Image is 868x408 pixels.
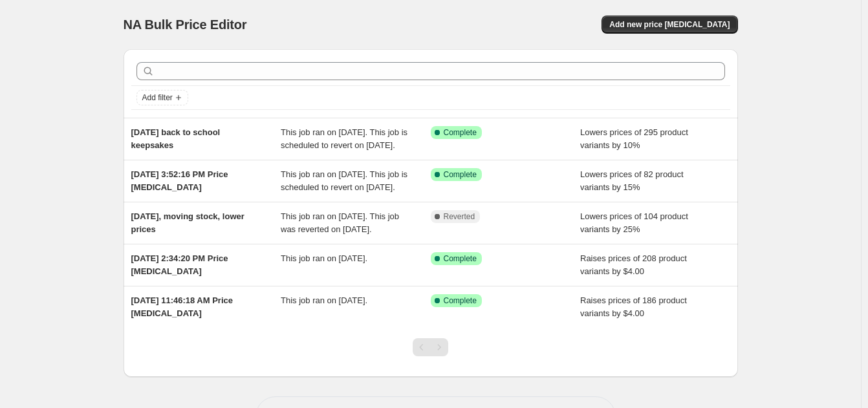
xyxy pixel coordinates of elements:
span: [DATE] 11:46:18 AM Price [MEDICAL_DATA] [131,295,233,318]
span: This job ran on [DATE]. This job is scheduled to revert on [DATE]. [281,169,407,192]
span: This job ran on [DATE]. [281,253,367,263]
span: Raises prices of 186 product variants by $4.00 [580,295,687,318]
span: Raises prices of 208 product variants by $4.00 [580,253,687,276]
span: This job ran on [DATE]. This job was reverted on [DATE]. [281,211,399,234]
button: Add new price [MEDICAL_DATA] [602,16,737,34]
span: Complete [444,253,477,264]
nav: Pagination [413,338,448,356]
span: This job ran on [DATE]. This job is scheduled to revert on [DATE]. [281,127,407,150]
span: NA Bulk Price Editor [124,17,247,32]
span: Add filter [142,92,173,103]
span: Lowers prices of 82 product variants by 15% [580,169,684,192]
span: Reverted [444,211,475,222]
span: Add new price [MEDICAL_DATA] [609,19,730,30]
span: [DATE] 2:34:20 PM Price [MEDICAL_DATA] [131,253,228,276]
span: Complete [444,169,477,180]
span: [DATE] back to school keepsakes [131,127,221,150]
span: Complete [444,295,477,306]
span: Lowers prices of 295 product variants by 10% [580,127,688,150]
span: [DATE] 3:52:16 PM Price [MEDICAL_DATA] [131,169,228,192]
span: [DATE], moving stock, lower prices [131,211,244,234]
span: Lowers prices of 104 product variants by 25% [580,211,688,234]
span: This job ran on [DATE]. [281,295,367,305]
span: Complete [444,127,477,138]
button: Add filter [136,90,188,105]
